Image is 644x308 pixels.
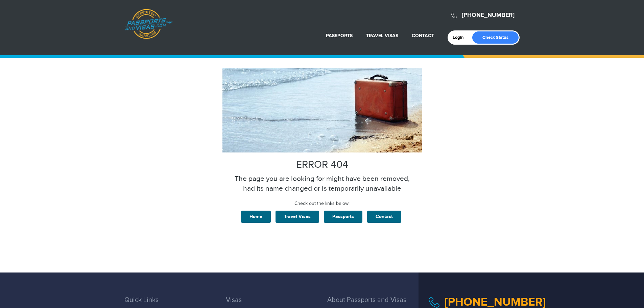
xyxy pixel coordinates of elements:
[367,211,401,223] a: Contact
[324,211,362,223] a: Passports
[366,33,398,39] a: Travel Visas
[222,68,422,152] img: 404.jpg
[119,159,525,170] h2: ERROR 404
[453,35,469,40] a: Login
[241,211,271,223] a: Home
[472,31,519,44] a: Check Status
[119,200,525,207] p: Check out the links below:
[462,11,515,19] a: [PHONE_NUMBER]
[326,33,353,39] a: Passports
[119,174,525,194] p: The page you are looking for might have been removed, had its name changed or is temporarily unav...
[412,33,434,39] a: Contact
[125,9,173,39] a: Passports & [DOMAIN_NAME]
[276,211,319,223] a: Travel Visas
